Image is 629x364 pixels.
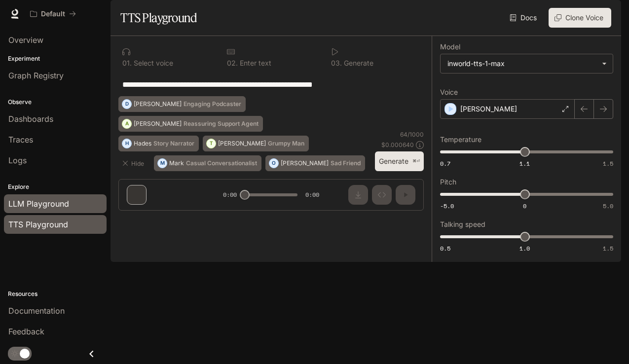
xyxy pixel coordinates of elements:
[122,60,132,67] p: 0 1 .
[203,136,309,151] button: T[PERSON_NAME]Grumpy Man
[134,101,182,107] p: [PERSON_NAME]
[523,202,526,210] span: 0
[227,60,238,67] p: 0 2 .
[519,244,530,253] span: 1.0
[508,8,541,28] a: Docs
[331,60,342,67] p: 0 3 .
[122,116,131,132] div: A
[440,159,450,168] span: 0.7
[26,4,80,24] button: All workspaces
[440,179,456,185] p: Pitch
[134,141,151,146] p: Hades
[120,8,197,28] h1: TTS Playground
[603,159,613,168] span: 1.5
[269,155,278,171] div: O
[440,43,460,50] p: Model
[186,160,257,166] p: Casual Conversationalist
[118,136,199,151] button: HHadesStory Narrator
[154,155,261,171] button: MMarkCasual Conversationalist
[440,89,458,96] p: Voice
[118,116,263,132] button: A[PERSON_NAME]Reassuring Support Agent
[238,60,271,67] p: Enter text
[41,10,65,18] p: Default
[603,202,613,210] span: 5.0
[218,141,266,146] p: [PERSON_NAME]
[331,160,361,166] p: Sad Friend
[375,151,424,172] button: Generate⌘⏎
[549,8,611,28] button: Clone Voice
[134,121,182,127] p: [PERSON_NAME]
[441,54,613,73] div: inworld-tts-1-max
[281,160,329,166] p: [PERSON_NAME]
[440,136,481,143] p: Temperature
[169,160,184,166] p: Mark
[460,104,517,114] p: [PERSON_NAME]
[440,202,454,210] span: -5.0
[603,244,613,253] span: 1.5
[122,96,131,112] div: D
[118,155,150,171] button: Hide
[158,155,167,171] div: M
[440,244,450,253] span: 0.5
[207,136,216,151] div: T
[412,158,420,164] p: ⌘⏎
[440,221,485,228] p: Talking speed
[184,121,259,127] p: Reassuring Support Agent
[265,155,365,171] button: O[PERSON_NAME]Sad Friend
[342,60,373,67] p: Generate
[153,141,194,146] p: Story Narrator
[118,96,246,112] button: D[PERSON_NAME]Engaging Podcaster
[184,101,241,107] p: Engaging Podcaster
[519,159,530,168] span: 1.1
[268,141,304,146] p: Grumpy Man
[447,59,597,69] div: inworld-tts-1-max
[132,60,173,67] p: Select voice
[122,136,131,151] div: H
